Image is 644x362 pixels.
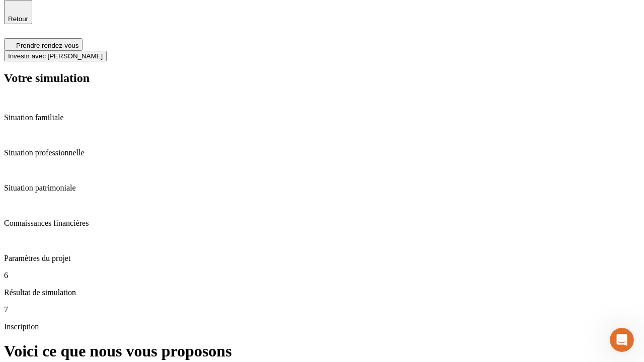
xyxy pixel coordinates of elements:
p: Situation professionnelle [4,148,640,157]
h1: Voici ce que nous vous proposons [4,342,640,360]
button: Prendre rendez-vous [4,38,83,51]
p: 6 [4,271,640,280]
p: 7 [4,305,640,314]
span: Prendre rendez-vous [16,42,78,49]
iframe: Intercom live chat [610,328,634,352]
h2: Votre simulation [4,71,640,85]
p: Inscription [4,322,640,331]
p: Résultat de simulation [4,288,640,297]
p: Paramètres du projet [4,254,640,263]
p: Connaissances financières [4,219,640,228]
button: Investir avec [PERSON_NAME] [4,51,107,61]
span: Retour [8,15,28,23]
p: Situation familiale [4,113,640,122]
span: Investir avec [PERSON_NAME] [8,52,103,60]
p: Situation patrimoniale [4,184,640,193]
